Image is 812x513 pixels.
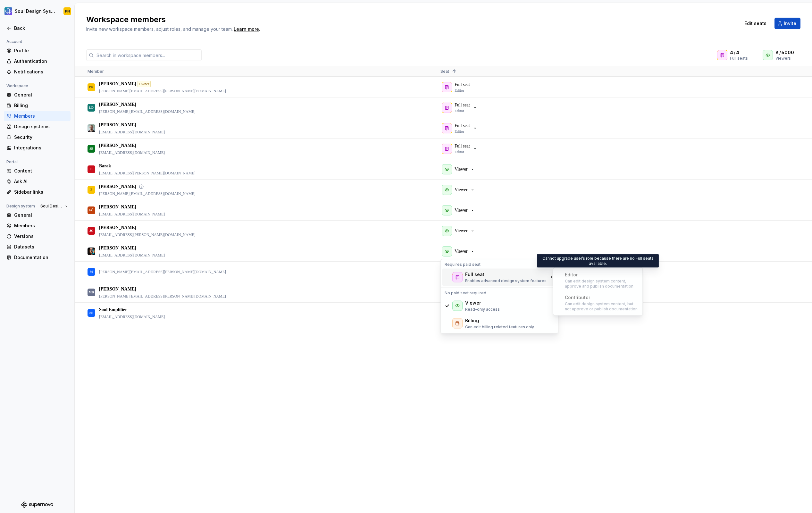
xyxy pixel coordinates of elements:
div: Documentation [14,254,68,261]
p: [PERSON_NAME][EMAIL_ADDRESS][DOMAIN_NAME] [99,109,196,114]
a: Members [4,111,71,121]
img: Lukas Vilkus [88,124,95,132]
p: [EMAIL_ADDRESS][DOMAIN_NAME] [99,150,165,155]
p: Full seat [455,122,470,129]
p: Viewer [455,166,467,172]
p: Editor [455,108,464,114]
p: Viewer [455,207,467,214]
p: Full seat [455,102,470,108]
div: SE [89,307,93,319]
p: [PERSON_NAME] [99,183,136,190]
button: Viewer [440,163,478,176]
span: . [233,27,260,32]
div: No paid seat required [442,289,557,297]
a: Back [4,23,71,33]
button: Edit seats [740,18,771,29]
p: Viewer [455,228,467,234]
div: Workspace [4,82,31,90]
div: Portal [4,158,20,166]
p: [EMAIL_ADDRESS][DOMAIN_NAME] [99,212,165,217]
div: M [90,265,93,278]
a: Sidebar links [4,187,71,197]
p: [PERSON_NAME] [99,81,136,87]
div: Content [14,168,68,174]
p: [PERSON_NAME][EMAIL_ADDRESS][PERSON_NAME][DOMAIN_NAME] [99,269,226,274]
div: Notifications [14,69,68,75]
div: Members [14,223,68,229]
div: Account [4,38,25,46]
a: Ask AI [4,176,71,187]
p: [PERSON_NAME] [99,286,136,292]
a: Notifications [4,67,71,77]
button: Full seatEditor [440,142,480,155]
div: LD [89,101,94,114]
button: Viewer [440,183,478,196]
button: Viewer [440,204,478,217]
a: Content [4,166,71,176]
div: Datasets [14,244,68,250]
div: General [14,212,68,218]
div: PN [89,81,93,93]
p: Viewer [455,248,467,255]
p: Barak [99,163,111,169]
span: Seat [440,69,449,74]
a: Profile [4,46,71,56]
button: Viewer [440,224,478,237]
span: Edit seats [744,20,766,27]
a: Versions [4,231,71,241]
h2: Workspace members [86,14,732,25]
button: Viewer [440,245,478,258]
div: Design system [4,202,38,210]
input: Search in workspace members... [94,49,202,61]
img: Ludek Cernocky [88,248,95,255]
p: [EMAIL_ADDRESS][DOMAIN_NAME] [99,253,165,258]
div: MD [89,286,94,299]
p: [PERSON_NAME][EMAIL_ADDRESS][DOMAIN_NAME] [99,191,196,196]
div: Full seat [465,271,484,278]
div: Requires paid seat [442,261,557,268]
div: Owner [138,81,151,87]
a: Authentication [4,56,71,66]
div: FČ [89,204,93,216]
div: F [90,183,92,196]
div: PN [65,9,70,14]
p: Read-only access [465,307,500,312]
span: 4 [730,49,733,56]
span: Soul Design System [40,204,63,209]
div: Viewers [775,56,800,61]
a: Security [4,132,71,142]
img: 1ea0bd9b-656a-4045-8d3b-f5d01442cdbd.png [4,7,12,15]
p: [PERSON_NAME] [99,101,136,108]
p: Soul Emplifier [99,307,127,313]
p: [PERSON_NAME][EMAIL_ADDRESS][PERSON_NAME][DOMAIN_NAME] [99,294,226,299]
span: Invite new workspace members, adjust roles, and manage your team. [86,26,233,32]
p: [PERSON_NAME][EMAIL_ADDRESS][PERSON_NAME][DOMAIN_NAME] [99,88,226,94]
div: Billing [465,317,479,324]
p: [PERSON_NAME] [99,204,136,210]
p: [PERSON_NAME] [99,122,136,128]
svg: Supernova Logo [21,501,53,508]
div: Ask AI [14,178,68,185]
a: General [4,210,71,220]
div: Learn more [234,26,259,32]
p: [EMAIL_ADDRESS][PERSON_NAME][DOMAIN_NAME] [99,232,196,237]
p: [EMAIL_ADDRESS][DOMAIN_NAME] [99,130,165,135]
p: [PERSON_NAME] [99,142,136,149]
a: Documentation [4,252,71,263]
span: Invite [784,20,796,27]
div: B [90,163,93,175]
button: Full seatEditor [440,101,480,114]
span: 5000 [782,49,794,56]
p: [EMAIL_ADDRESS][DOMAIN_NAME] [99,314,165,319]
p: Editor [455,149,464,155]
a: General [4,90,71,100]
div: Viewer [465,300,481,306]
p: [PERSON_NAME] [99,224,136,231]
div: Sidebar links [14,189,68,195]
p: Enables advanced design system features [465,278,547,283]
a: Members [4,221,71,231]
div: SB [89,142,93,155]
p: Editor [455,129,464,134]
div: Profile [14,47,68,54]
